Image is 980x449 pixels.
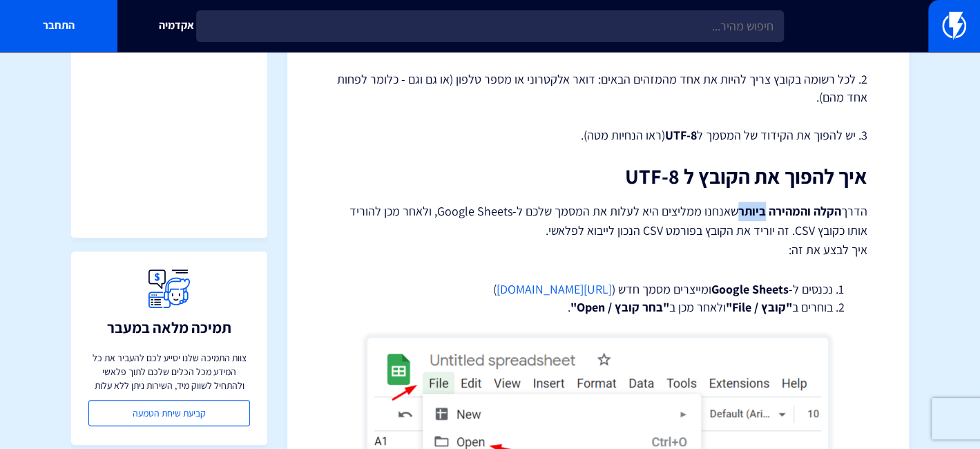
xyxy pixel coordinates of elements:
a: קביעת שיחת הטמעה [88,400,250,426]
p: צוות התמיכה שלנו יסייע לכם להעביר את כל המידע מכל הכלים שלכם לתוך פלאשי ולהתחיל לשווק מיד, השירות... [88,351,250,392]
strong: UTF-8 [665,127,697,143]
strong: Google Sheets [711,281,789,297]
h2: איך להפוך את הקובץ ל UTF-8 [329,165,867,188]
a: [URL][DOMAIN_NAME] [497,281,612,297]
p: הדרך שאנחנו ממליצים היא לעלות את המסמך שלכם ל-Google Sheets, ולאחר מכן להוריד אותו כקובץ CSV. זה ... [329,202,867,260]
p: 2. לכל רשומה בקובץ צריך להיות את אחד מהמזהים הבאים: דואר אלקטרוני או מספר טלפון (או גם וגם - כלומ... [329,70,867,106]
h3: תמיכה מלאה במעבר [107,319,231,336]
p: 3. יש להפוך את הקידוד של המסמך ל (ראו הנחיות מטה). [329,126,867,144]
strong: הקלה והמהירה ביותר [738,203,841,219]
strong: "בחר קובץ / Open" [570,299,669,315]
input: חיפוש מהיר... [196,10,784,42]
strong: "קובץ / File" [726,299,792,315]
li: בוחרים ב ולאחר מכן ב . [363,298,833,316]
li: נכנסים ל- ומייצרים מסמך חדש ( ) [363,280,833,298]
